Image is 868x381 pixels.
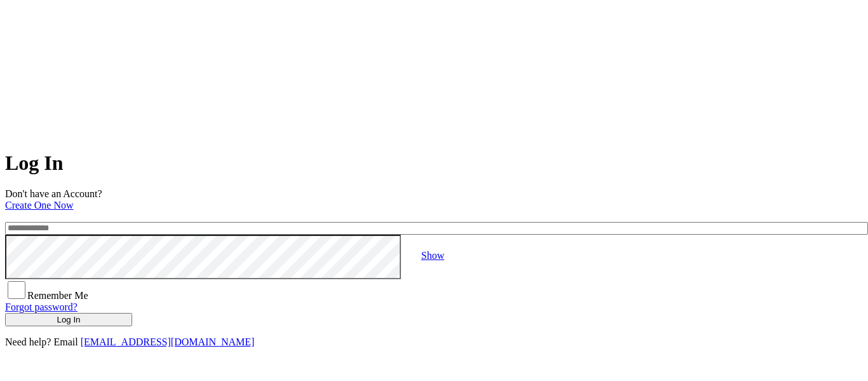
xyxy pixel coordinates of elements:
[5,200,74,211] a: Create One Now
[81,336,255,347] a: [EMAIL_ADDRESS][DOMAIN_NAME]
[5,188,863,211] p: Don't have an Account?
[5,301,78,312] a: Forgot password?
[421,250,444,261] a: Show
[5,313,132,326] button: Log In
[5,151,863,175] h1: Log In
[5,336,863,348] p: Need help? Email
[27,290,88,301] span: Remember Me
